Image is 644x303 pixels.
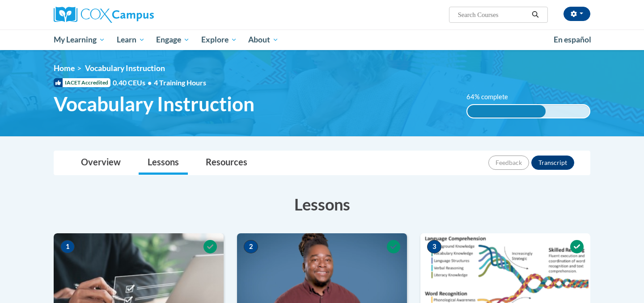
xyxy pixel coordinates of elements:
span: En español [554,35,591,44]
span: 1 [60,240,75,253]
button: Account Settings [563,7,590,21]
span: 3 [427,240,441,253]
a: Cox Campus [54,7,224,23]
a: About [243,29,285,50]
span: Vocabulary Instruction [54,92,254,116]
label: 64% complete [466,92,518,102]
span: 4 Training Hours [154,78,206,87]
span: Explore [201,34,237,45]
input: Search Courses [457,9,529,20]
a: En español [548,30,597,49]
button: Feedback [488,156,529,170]
span: My Learning [54,34,105,45]
a: Learn [111,29,151,50]
span: IACET Accredited [54,78,110,87]
a: Lessons [139,151,188,175]
div: 64% complete [467,105,546,118]
button: Transcript [531,156,574,170]
a: Home [54,63,75,73]
a: Explore [195,29,243,50]
img: Cox Campus [54,7,154,23]
span: 0.40 CEUs [113,78,154,88]
span: Learn [117,34,145,45]
button: Search [529,9,542,20]
span: Vocabulary Instruction [85,63,165,73]
span: 2 [244,240,258,253]
a: Resources [197,151,256,175]
span: • [148,78,152,87]
span: Engage [156,34,190,45]
a: Overview [72,151,130,175]
a: Engage [150,29,195,50]
div: Main menu [40,29,604,50]
a: My Learning [48,29,111,50]
h3: Lessons [54,193,590,215]
span: About [248,34,279,45]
